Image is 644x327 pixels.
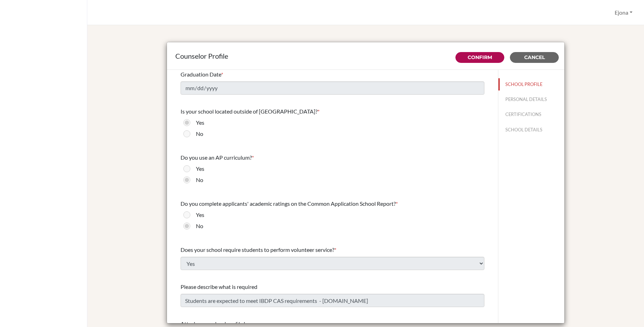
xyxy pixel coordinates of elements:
[196,130,203,138] label: No
[181,154,252,161] span: Do you use an AP curriculum?
[196,211,204,219] label: Yes
[612,6,636,19] button: Ejona
[181,283,257,290] span: Please describe what is required
[181,108,317,115] span: Is your school located outside of [GEOGRAPHIC_DATA]?
[498,124,564,136] button: SCHOOL DETAILS
[175,51,556,61] div: Counselor Profile
[498,93,564,106] button: PERSONAL DETAILS
[196,176,203,184] label: No
[196,222,203,230] label: No
[181,200,396,207] span: Do you complete applicants' academic ratings on the Common Application School Report?
[181,71,221,78] span: Graduation Date
[181,320,256,327] span: Attach your school profile here.
[181,246,334,253] span: Does your school require students to perform volunteer service?
[196,118,204,127] label: Yes
[498,78,564,90] button: SCHOOL PROFILE
[498,108,564,121] button: CERTIFICATIONS
[196,165,204,173] label: Yes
